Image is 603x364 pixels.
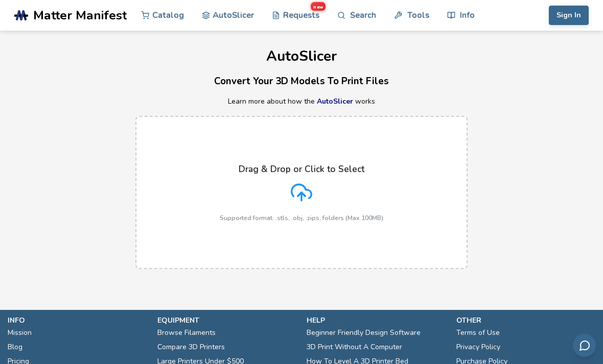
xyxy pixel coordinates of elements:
p: Supported format: .stls, .obj, .zips, folders (Max 100MB) [220,214,383,222]
span: new [311,2,326,11]
span: Matter Manifest [33,8,127,22]
a: 3D Print Without A Computer [307,340,402,354]
a: Mission [8,326,32,340]
a: Compare 3D Printers [157,340,225,354]
a: Terms of Use [456,326,500,340]
button: Sign In [549,6,589,25]
button: Send feedback via email [573,334,596,357]
a: Blog [8,340,22,354]
p: other [456,315,596,326]
a: Beginner Friendly Design Software [307,326,421,340]
p: help [307,315,446,326]
p: equipment [157,315,297,326]
a: Privacy Policy [456,340,500,354]
a: Browse Filaments [157,326,216,340]
a: AutoSlicer [317,96,353,106]
p: info [8,315,147,326]
p: Drag & Drop or Click to Select [239,164,364,174]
